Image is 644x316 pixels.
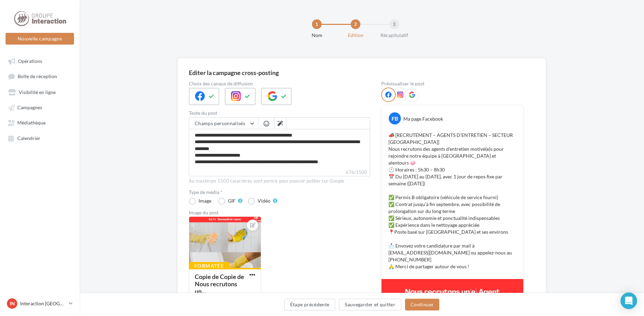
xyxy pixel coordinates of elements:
[10,300,15,307] span: IN
[4,116,75,129] a: Médiathèque
[17,104,42,110] span: Campagnes
[4,101,75,113] a: Campagnes
[228,198,236,203] div: GIF
[4,70,75,83] a: Boîte de réception
[4,86,75,98] a: Visibilité en ligne
[6,297,74,310] a: IN Interaction [GEOGRAPHIC_DATA]
[4,55,75,67] a: Opérations
[189,190,370,195] label: Type de média *
[284,299,335,310] button: Étape précédente
[403,115,443,122] div: Ma page Facebook
[189,210,370,215] div: Image du post
[389,19,399,29] div: 3
[199,198,211,203] div: Image
[372,32,416,39] div: Récapitulatif
[189,69,279,76] div: Editer la campagne cross-posting
[195,273,244,295] div: Copie de Copie de Nous recrutons un...
[351,19,360,29] div: 2
[312,19,322,29] div: 1
[195,120,245,126] span: Champs personnalisés
[18,74,57,80] span: Boîte de réception
[18,58,42,64] span: Opérations
[189,111,370,115] label: Texte du post
[339,299,401,310] button: Sauvegarder et quitter
[6,33,74,45] button: Nouvelle campagne
[17,120,46,126] span: Médiathèque
[189,169,370,176] label: 676/1500
[19,89,56,95] span: Visibilité en ligne
[388,132,516,270] p: 📣 [RECRUTEMENT – AGENTS D’ENTRETIEN – SECTEUR [GEOGRAPHIC_DATA]] Nous recrutons des agents d’entr...
[389,112,401,124] div: FB
[258,198,270,203] div: Vidéo
[381,81,524,86] div: Prévisualiser le post
[4,132,75,144] a: Calendrier
[333,32,378,39] div: Edition
[189,118,258,129] button: Champs personnalisés
[189,178,370,184] div: Au maximum 1500 caractères sont permis pour pouvoir publier sur Google
[20,300,66,307] p: Interaction [GEOGRAPHIC_DATA]
[295,32,339,39] div: Nom
[405,299,439,310] button: Continuer
[17,135,40,141] span: Calendrier
[189,262,229,270] div: Formatée
[620,292,637,309] div: Open Intercom Messenger
[189,81,370,86] label: Choix des canaux de diffusion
